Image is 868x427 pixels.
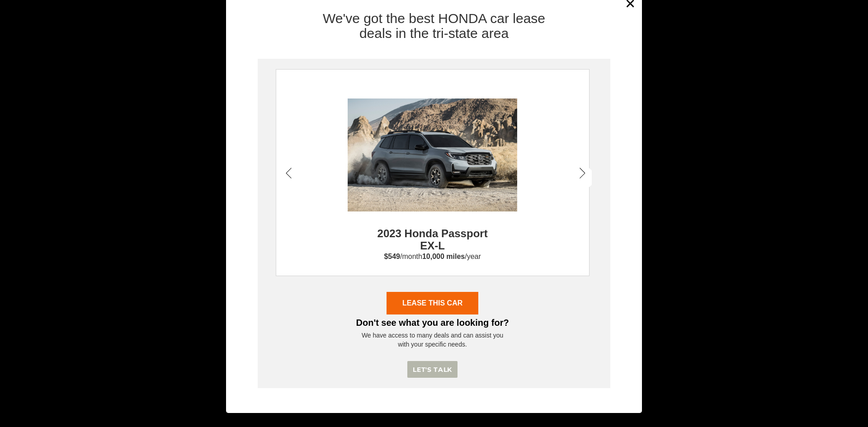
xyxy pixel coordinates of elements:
p: We have access to many deals and can assist you with your specific needs. [276,331,590,349]
h2: We've got the best HONDA car lease deals in the tri-state area [233,11,635,41]
img: honda passport ex-l, honda passport trailsport mmp scaled [325,99,540,211]
h2: 2023 Honda Passport EX-L [369,211,496,252]
a: Lease THIS CAR [387,292,478,314]
p: /month /year [276,252,589,262]
strong: $549 [384,253,400,260]
button: LET'S TALK [407,361,458,378]
a: 2023 Honda Passport EX-L$549/month10,000 miles/year [276,151,589,262]
h3: Don't see what you are looking for? [276,314,590,331]
strong: 10,000 miles [422,253,465,260]
a: LET'S TALK [407,366,458,373]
